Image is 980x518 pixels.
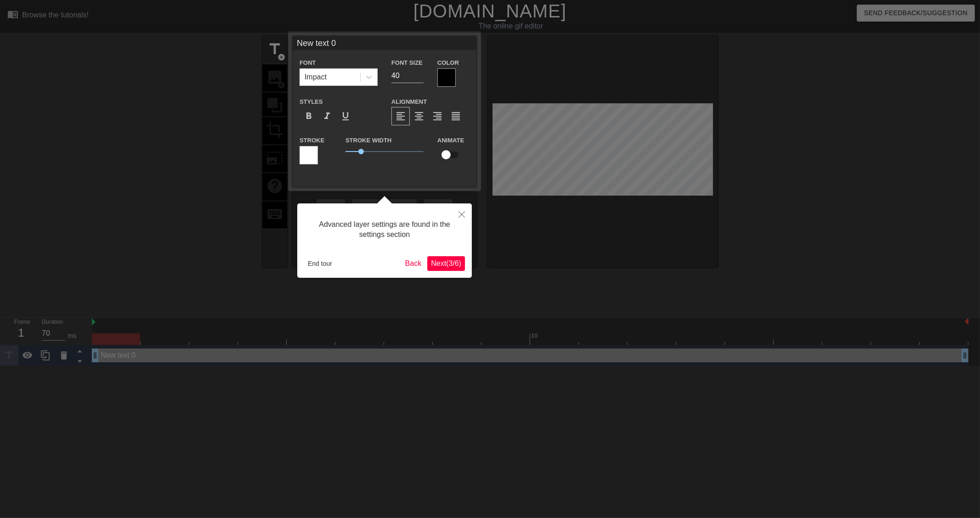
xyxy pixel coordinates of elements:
[452,203,472,225] button: Close
[427,256,465,271] button: Next
[402,256,425,271] button: Back
[304,210,465,249] div: Advanced layer settings are found in the settings section
[304,257,336,270] button: End tour
[431,259,461,267] span: Next ( 3 / 6 )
